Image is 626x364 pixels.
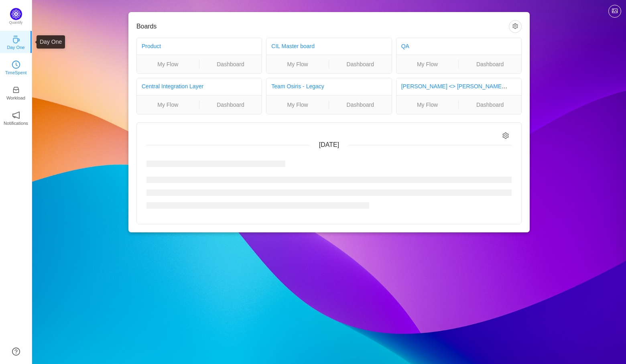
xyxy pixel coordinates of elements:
a: Dashboard [459,60,521,69]
span: [DATE] [319,141,339,148]
a: Central Integration Layer [142,83,203,89]
p: Day One [7,44,24,51]
i: icon: clock-circle [12,61,20,69]
a: Dashboard [329,60,392,69]
button: icon: picture [608,5,621,18]
p: Notifications [4,120,28,127]
a: icon: coffeeDay One [12,38,20,46]
a: [PERSON_NAME] <> [PERSON_NAME]: FR BU Troubleshooting [401,83,565,89]
a: Team Osiris - Legacy [271,83,324,89]
i: icon: setting [502,132,509,139]
a: QA [401,43,409,49]
a: My Flow [266,100,329,109]
a: My Flow [396,100,459,109]
a: My Flow [266,60,329,69]
a: icon: notificationNotifications [12,114,20,122]
p: Workload [6,94,25,102]
a: CIL Master board [271,43,315,49]
a: My Flow [137,100,199,109]
i: icon: inbox [12,86,20,94]
p: TimeSpent [5,69,27,76]
a: Dashboard [199,60,262,69]
img: Quantify [10,8,22,20]
a: My Flow [137,60,199,69]
button: icon: setting [509,20,522,33]
a: icon: inboxWorkload [12,88,20,96]
h3: Boards [136,22,509,31]
a: icon: clock-circleTimeSpent [12,63,20,71]
p: Quantify [9,20,23,26]
a: Dashboard [199,100,262,109]
a: Dashboard [329,100,392,109]
a: icon: question-circle [12,348,20,356]
a: Dashboard [459,100,521,109]
a: My Flow [396,60,459,69]
i: icon: notification [12,111,20,119]
i: icon: coffee [12,35,20,43]
a: Product [142,43,161,49]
